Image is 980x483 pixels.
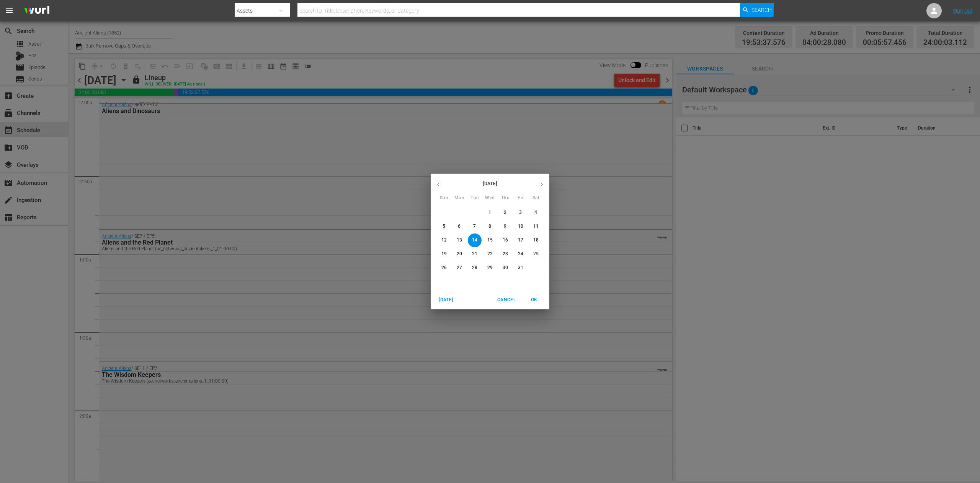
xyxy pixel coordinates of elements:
[457,264,462,271] p: 27
[514,261,528,275] button: 31
[437,247,451,261] button: 19
[457,251,462,257] p: 20
[514,206,528,220] button: 3
[497,296,516,304] span: Cancel
[503,251,508,257] p: 23
[518,251,523,257] p: 24
[529,233,543,247] button: 18
[751,3,772,17] span: Search
[529,247,543,261] button: 25
[494,294,519,306] button: Cancel
[441,237,447,243] p: 12
[488,209,491,216] p: 1
[452,261,466,275] button: 27
[473,223,476,230] p: 7
[533,237,539,243] p: 18
[529,220,543,233] button: 11
[522,294,546,306] button: OK
[514,220,528,233] button: 10
[533,223,539,230] p: 11
[504,209,506,216] p: 2
[488,223,491,230] p: 8
[437,194,451,202] span: Sun
[483,194,497,202] span: Wed
[514,233,528,247] button: 17
[441,264,447,271] p: 26
[529,194,543,202] span: Sat
[498,220,512,233] button: 9
[458,223,461,230] p: 6
[437,220,451,233] button: 5
[483,233,497,247] button: 15
[18,2,55,20] img: ans4CAIJ8jUAAAAAAAAAAAAAAAAAAAAAAAAgQb4GAAAAAAAAAAAAAAAAAAAAAAAAJMjXAAAAAAAAAAAAAAAAAAAAAAAAgAT5G...
[434,294,458,306] button: [DATE]
[518,264,523,271] p: 31
[483,206,497,220] button: 1
[457,237,462,243] p: 13
[452,220,466,233] button: 6
[443,223,445,230] p: 5
[525,296,543,304] span: OK
[472,264,477,271] p: 28
[503,237,508,243] p: 16
[441,251,447,257] p: 19
[498,261,512,275] button: 30
[529,206,543,220] button: 4
[498,233,512,247] button: 16
[452,233,466,247] button: 13
[472,251,477,257] p: 21
[452,247,466,261] button: 20
[483,247,497,261] button: 22
[518,237,523,243] p: 17
[468,261,482,275] button: 28
[483,220,497,233] button: 8
[468,220,482,233] button: 7
[498,194,512,202] span: Thu
[437,261,451,275] button: 26
[437,233,451,247] button: 12
[533,251,539,257] p: 25
[487,264,493,271] p: 29
[514,194,528,202] span: Fri
[953,8,973,14] a: Sign Out
[468,233,482,247] button: 14
[472,237,477,243] p: 14
[468,194,482,202] span: Tue
[518,223,523,230] p: 10
[483,261,497,275] button: 29
[468,247,482,261] button: 21
[446,180,534,187] p: [DATE]
[437,296,455,304] span: [DATE]
[5,6,14,15] span: menu
[498,206,512,220] button: 2
[487,251,493,257] p: 22
[452,194,466,202] span: Mon
[503,264,508,271] p: 30
[514,247,528,261] button: 24
[487,237,493,243] p: 15
[504,223,506,230] p: 9
[498,247,512,261] button: 23
[534,209,537,216] p: 4
[519,209,522,216] p: 3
